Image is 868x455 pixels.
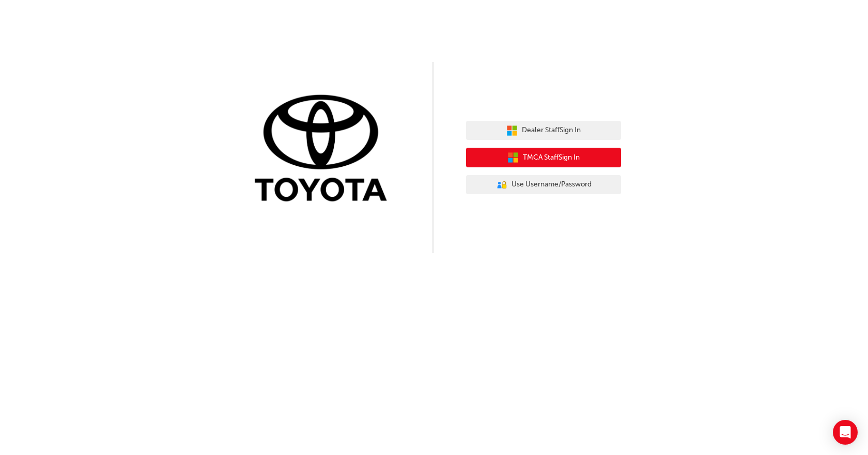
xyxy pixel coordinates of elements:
[512,179,592,191] span: Use Username/Password
[466,121,621,140] button: Dealer StaffSign In
[833,420,858,445] div: Open Intercom Messenger
[466,175,621,195] button: Use Username/Password
[247,92,402,207] img: Trak
[466,148,621,167] button: TMCA StaffSign In
[523,152,580,164] span: TMCA Staff Sign In
[522,124,581,136] span: Dealer Staff Sign In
